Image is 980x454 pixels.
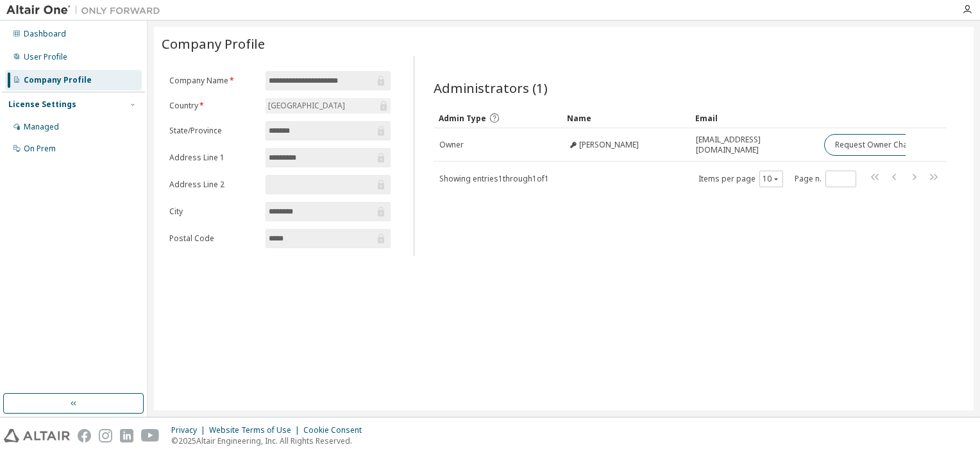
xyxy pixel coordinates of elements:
div: Cookie Consent [303,425,369,435]
img: linkedin.svg [120,429,133,442]
div: [GEOGRAPHIC_DATA] [266,98,391,113]
button: 10 [763,174,780,184]
img: youtube.svg [141,429,160,442]
button: Request Owner Change [824,134,933,156]
div: Dashboard [24,29,66,39]
div: Managed [24,122,59,132]
span: Items per page [698,171,783,187]
img: facebook.svg [78,429,91,442]
span: [PERSON_NAME] [579,140,639,150]
div: Website Terms of Use [209,425,303,435]
label: City [169,206,258,217]
img: Altair One [6,4,167,17]
div: [GEOGRAPHIC_DATA] [266,99,347,113]
img: instagram.svg [99,429,112,442]
span: Administrators (1) [434,79,548,97]
label: Postal Code [169,233,258,244]
label: Address Line 2 [169,180,258,190]
span: [EMAIL_ADDRESS][DOMAIN_NAME] [696,135,813,155]
img: altair_logo.svg [4,429,70,442]
div: Privacy [171,425,209,435]
label: Country [169,101,258,111]
span: Owner [439,140,464,150]
span: Showing entries 1 through 1 of 1 [439,173,549,184]
label: Company Name [169,76,258,86]
span: Page n. [795,171,856,187]
div: License Settings [8,99,76,110]
span: Admin Type [439,113,486,124]
div: On Prem [24,144,56,154]
span: Company Profile [162,35,265,53]
label: Address Line 1 [169,153,258,163]
p: © 2025 Altair Engineering, Inc. All Rights Reserved. [171,435,369,446]
div: Email [695,108,813,128]
div: Company Profile [24,75,92,85]
div: User Profile [24,52,67,62]
label: State/Province [169,126,258,136]
div: Name [567,108,685,128]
